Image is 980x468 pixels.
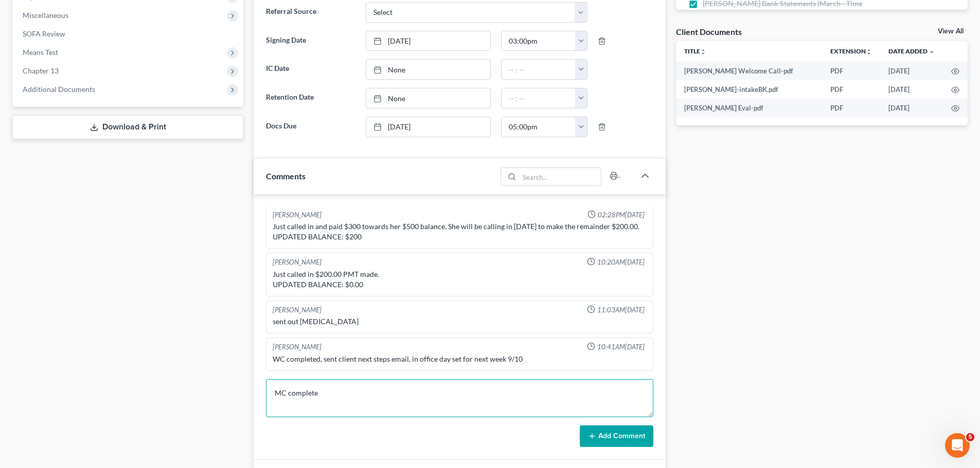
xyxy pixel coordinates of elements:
a: Download & Print [12,115,243,139]
span: 5 [966,433,974,441]
div: sent out [MEDICAL_DATA] [273,316,647,327]
td: [PERSON_NAME] Welcome Call-pdf [676,62,822,80]
a: [DATE] [366,31,490,51]
td: PDF [822,80,880,99]
a: View All [938,28,964,35]
iframe: Intercom live chat [945,433,970,458]
i: unfold_more [700,49,706,55]
input: Search... [520,168,601,185]
a: SOFA Review [14,25,243,43]
td: [DATE] [880,80,943,99]
a: Date Added expand_more [888,47,935,55]
td: [DATE] [880,99,943,117]
input: -- : -- [502,88,576,108]
label: Signing Date [261,31,360,51]
div: [PERSON_NAME] [273,257,322,267]
span: 11:03AM[DATE] [597,305,645,315]
i: expand_more [929,49,935,55]
div: WC completed, sent client next steps email, in office day set for next week 9/10 [273,354,647,364]
div: [PERSON_NAME] [273,342,322,352]
td: [PERSON_NAME]-intakeBK.pdf [676,80,822,99]
span: 10:20AM[DATE] [597,257,645,267]
label: Retention Date [261,88,360,108]
label: Referral Source [261,2,360,23]
div: Just called in and paid $300 towards her $500 balance. She will be calling in [DATE] to make the ... [273,221,647,242]
input: -- : -- [502,60,576,79]
span: Chapter 13 [23,66,59,75]
button: Add Comment [580,425,653,447]
input: -- : -- [502,117,576,137]
label: IC Date [261,59,360,80]
span: Comments [266,171,306,181]
span: Additional Documents [23,85,95,93]
label: Docs Due [261,117,360,137]
td: [PERSON_NAME] Eval-pdf [676,99,822,117]
div: Just called in $200.00 PMT made. UPDATED BALANCE: $0.00 [273,269,647,290]
span: Means Test [23,48,58,57]
div: [PERSON_NAME] [273,210,322,220]
span: 02:28PM[DATE] [598,210,645,220]
div: Client Documents [676,26,742,37]
span: SOFA Review [23,29,65,38]
a: None [366,60,490,79]
a: Extensionunfold_more [830,47,872,55]
a: None [366,88,490,108]
i: unfold_more [866,49,872,55]
td: [DATE] [880,62,943,80]
a: Titleunfold_more [684,47,706,55]
input: -- : -- [502,31,576,51]
td: PDF [822,99,880,117]
span: Miscellaneous [23,11,68,20]
a: [DATE] [366,117,490,137]
div: [PERSON_NAME] [273,305,322,315]
span: 10:41AM[DATE] [597,342,645,352]
td: PDF [822,62,880,80]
